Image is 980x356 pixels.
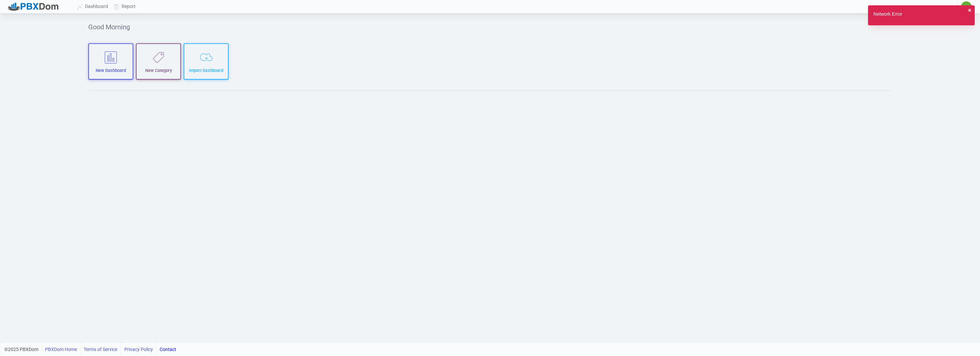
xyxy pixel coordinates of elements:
button: ✷ [961,1,972,12]
a: Terms of Service [84,343,117,356]
div: Network Error [873,11,902,20]
span: ✷ [965,5,968,9]
div: ©2025 PBXDom [4,343,176,356]
a: Dashboard [75,0,111,13]
a: Contact [160,343,176,356]
button: close [968,7,972,14]
button: Import Dashboard [184,43,229,80]
a: PBXDom Home [45,343,77,356]
a: Report [111,0,139,13]
a: Privacy Policy [124,343,153,356]
h5: Good Morning [88,23,891,31]
button: New Dashboard [88,43,133,80]
button: New Category [136,43,181,80]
